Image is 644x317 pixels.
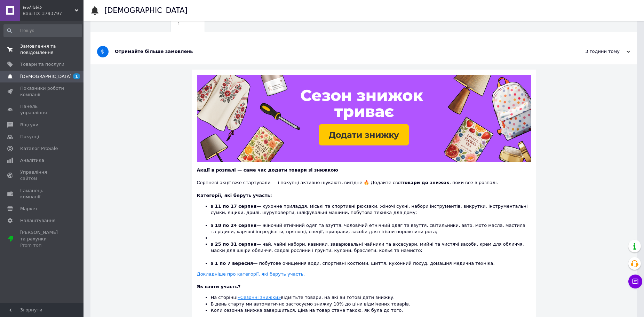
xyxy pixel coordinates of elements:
span: Маркет [20,206,38,212]
a: «Сезонні знижки» [238,295,281,300]
li: — чай, чайні набори, кавники, заварювальні чайники та аксесуари, мийні та чистячі засоби, крем дл... [211,241,531,260]
b: з 1 по 7 вересня [211,261,253,266]
span: [PERSON_NAME] та рахунки [20,229,64,248]
b: з 25 по 31 серпня [211,241,257,247]
button: Чат з покупцем [628,275,642,288]
li: — жіночий етнічний одяг та взуття, чоловічий етнічний одяг та взуття, світильники, авто, мото мас... [211,222,531,235]
span: 1 [178,21,191,26]
b: товари до знижок [402,180,450,185]
b: Акції в розпалі — саме час додати товари зі знижкою [197,167,338,173]
li: В день старту ми автоматично застосуємо знижку 10% до ціни відмічених товарів. [211,301,531,307]
span: [DEMOGRAPHIC_DATA] [20,73,72,80]
li: На сторінці відмітьте товари, на які ви готові дати знижку. [211,294,531,301]
b: з 11 по 17 серпня [211,204,257,209]
b: Як взяти участь? [197,284,241,289]
li: — кухонне приладдя, міські та спортивні рюкзаки, жіночі сукні, набори інструментів, викрутки, інс... [211,203,531,222]
span: Відгуки [20,122,38,128]
b: Категорії, які беруть участь: [197,193,272,198]
div: Отримайте більше замовлень [115,48,560,55]
li: Коли сезонна знижка завершиться, ціна на товар стане такою, як була до того. [211,307,531,314]
u: Докладніше про категорії, які беруть участь [197,271,304,277]
span: Покупці [20,134,39,140]
span: Управління сайтом [20,169,64,182]
h1: [DEMOGRAPHIC_DATA] [104,6,188,15]
b: з 18 по 24 серпня [211,223,257,228]
span: Панель управління [20,103,64,116]
span: Гаманець компанії [20,188,64,200]
span: 1 [73,73,80,79]
a: Докладніше про категорії, які беруть участь. [197,271,305,277]
span: Товари та послуги [20,61,64,68]
span: Налаштування [20,217,56,224]
span: Замовлення та повідомлення [20,43,64,56]
div: Prom топ [20,242,64,248]
div: Серпневі акції вже стартували — і покупці активно шукають вигідне 🔥 Додайте свої , поки все в роз... [197,173,531,186]
span: 𝓹𝓻𝓸𝓜𝓮𝓫𝓵𝓲 [23,4,75,10]
span: Каталог ProSale [20,145,58,152]
div: Ваш ID: 3793797 [23,10,84,17]
input: Пошук [3,24,82,37]
span: Аналітика [20,157,44,164]
div: 3 години тому [560,48,630,55]
li: — побутове очищення води, спортивні костюми, шиття, кухонний посуд, домашня медична техніка. [211,260,531,267]
span: Показники роботи компанії [20,85,64,98]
